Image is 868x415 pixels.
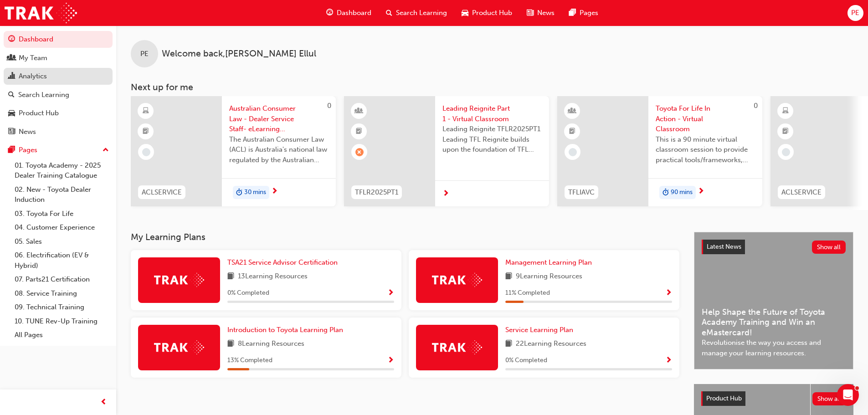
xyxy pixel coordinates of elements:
a: TSA21 Service Advisor Certification [227,257,341,268]
span: booktick-icon [569,126,575,138]
div: Search Learning [18,90,69,100]
a: 09. Technical Training [11,300,113,314]
span: next-icon [271,188,278,196]
button: Pages [4,142,113,159]
h3: Next up for me [116,82,868,92]
span: booktick-icon [356,126,362,138]
span: book-icon [227,271,234,282]
span: Introduction to Toyota Learning Plan [227,326,343,334]
span: car-icon [462,7,468,19]
button: Show Progress [387,355,394,366]
a: 08. Service Training [11,287,113,301]
span: people-icon [8,54,15,62]
span: PE [140,49,149,59]
span: Show Progress [665,357,672,365]
span: Leading Reignite TFLR2025PT1 Leading TFL Reignite builds upon the foundation of TFL Reignite, rea... [442,124,542,155]
a: search-iconSearch Learning [379,4,454,22]
img: Trak [154,340,204,354]
button: PE [847,5,863,21]
span: TFLIAVC [568,187,595,198]
div: Analytics [19,71,47,82]
a: Latest NewsShow allHelp Shape the Future of Toyota Academy Training and Win an eMastercard!Revolu... [694,232,853,369]
a: My Team [4,50,113,67]
button: DashboardMy TeamAnalyticsSearch LearningProduct HubNews [4,29,113,142]
span: 9 Learning Resources [516,271,582,282]
span: PE [851,8,859,18]
span: TSA21 Service Advisor Certification [227,258,338,266]
span: learningResourceType_ELEARNING-icon [782,105,789,117]
a: Analytics [4,68,113,85]
span: book-icon [227,338,234,350]
a: news-iconNews [519,4,562,22]
a: News [4,123,113,140]
a: Product Hub [4,105,113,122]
a: All Pages [11,328,113,342]
span: learningResourceType_ELEARNING-icon [143,105,149,117]
span: next-icon [442,190,449,198]
span: Dashboard [337,8,371,18]
span: booktick-icon [782,126,789,138]
span: booktick-icon [143,126,149,138]
span: 13 % Completed [227,355,272,366]
a: 0ACLSERVICEAustralian Consumer Law - Dealer Service Staff- eLearning ModuleThe Australian Consume... [131,96,336,206]
span: News [537,8,555,18]
img: Trak [432,340,482,354]
span: This is a 90 minute virtual classroom session to provide practical tools/frameworks, behaviours a... [656,134,755,165]
a: 10. TUNE Rev-Up Training [11,314,113,328]
a: Dashboard [4,31,113,48]
a: TFLR2025PT1Leading Reignite Part 1 - Virtual ClassroomLeading Reignite TFLR2025PT1 Leading TFL Re... [344,96,549,206]
h3: My Learning Plans [131,232,679,242]
span: learningRecordVerb_ABSENT-icon [355,148,364,156]
a: Management Learning Plan [505,257,596,268]
span: 22 Learning Resources [516,338,586,350]
span: 0 % Completed [505,355,547,366]
a: Search Learning [4,87,113,103]
span: The Australian Consumer Law (ACL) is Australia's national law regulated by the Australian Competi... [229,134,329,165]
div: Product Hub [19,108,59,118]
span: duration-icon [236,187,242,199]
span: 90 mins [671,187,693,198]
span: search-icon [8,91,15,99]
div: My Team [19,53,47,63]
a: 06. Electrification (EV & Hybrid) [11,248,113,272]
span: book-icon [505,271,512,282]
span: 30 mins [244,187,266,198]
span: Search Learning [396,8,447,18]
span: learningRecordVerb_NONE-icon [569,148,577,156]
span: learningRecordVerb_NONE-icon [142,148,150,156]
span: up-icon [103,144,109,156]
span: 0 [754,102,758,110]
button: Show Progress [665,287,672,299]
div: Pages [19,145,37,155]
a: 01. Toyota Academy - 2025 Dealer Training Catalogue [11,159,113,183]
span: Welcome back , [PERSON_NAME] Ellul [162,49,316,59]
a: 02. New - Toyota Dealer Induction [11,183,113,207]
span: Show Progress [387,289,394,297]
a: pages-iconPages [562,4,606,22]
a: 05. Sales [11,235,113,249]
span: Service Learning Plan [505,326,573,334]
span: duration-icon [663,187,669,199]
span: Help Shape the Future of Toyota Academy Training and Win an eMastercard! [702,307,846,338]
span: Show Progress [387,357,394,365]
span: 13 Learning Resources [238,271,308,282]
img: Trak [432,273,482,287]
span: 11 % Completed [505,288,550,298]
button: Show all [812,392,847,405]
span: Toyota For Life In Action - Virtual Classroom [656,103,755,134]
button: Show Progress [665,355,672,366]
img: Trak [154,273,204,287]
a: Trak [5,3,77,23]
a: Introduction to Toyota Learning Plan [227,325,347,335]
span: learningRecordVerb_NONE-icon [782,148,790,156]
a: guage-iconDashboard [319,4,379,22]
span: learningResourceType_INSTRUCTOR_LED-icon [569,105,575,117]
span: news-icon [527,7,534,19]
a: 0TFLIAVCToyota For Life In Action - Virtual ClassroomThis is a 90 minute virtual classroom sessio... [557,96,762,206]
a: Latest NewsShow all [702,240,846,254]
span: Show Progress [665,289,672,297]
span: 8 Learning Resources [238,338,304,350]
span: Revolutionise the way you access and manage your learning resources. [702,338,846,358]
span: Product Hub [706,395,742,402]
span: Australian Consumer Law - Dealer Service Staff- eLearning Module [229,103,329,134]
